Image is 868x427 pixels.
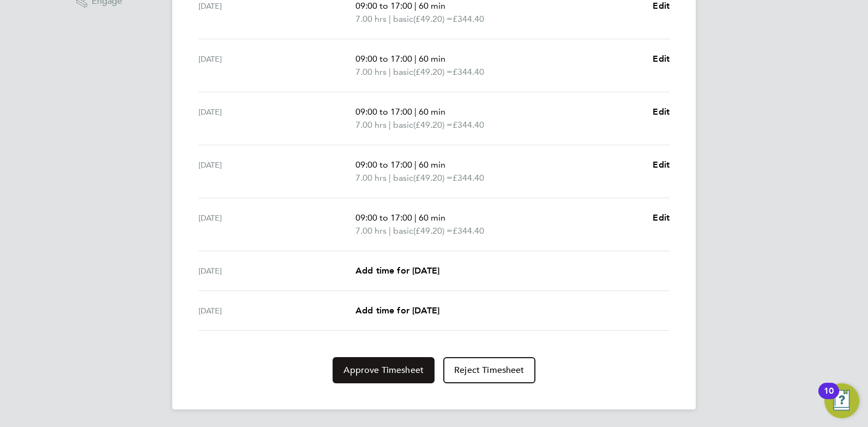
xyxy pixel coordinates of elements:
[198,158,355,185] div: [DATE]
[653,54,670,64] span: Edit
[389,14,391,24] span: |
[198,52,355,79] div: [DATE]
[414,54,417,64] span: |
[453,226,484,236] span: £344.40
[393,13,413,26] span: basic
[355,264,439,277] a: Add time for [DATE]
[355,54,412,64] span: 09:00 to 17:00
[355,1,412,11] span: 09:00 to 17:00
[653,106,670,117] span: Edit
[413,14,453,24] span: (£49.20) =
[333,357,435,383] button: Approve Timesheet
[419,54,445,64] span: 60 min
[413,226,453,236] span: (£49.20) =
[355,304,439,317] a: Add time for [DATE]
[393,66,413,79] span: basic
[355,305,439,316] span: Add time for [DATE]
[198,105,355,132] div: [DATE]
[653,52,670,66] a: Edit
[414,1,417,11] span: |
[824,383,859,418] button: Open Resource Center, 10 new notifications
[198,264,355,277] div: [DATE]
[355,173,387,183] span: 7.00 hrs
[443,357,535,383] button: Reject Timesheet
[393,118,413,132] span: basic
[453,173,484,183] span: £344.40
[355,212,412,223] span: 09:00 to 17:00
[389,120,391,130] span: |
[454,365,525,376] span: Reject Timesheet
[355,159,412,170] span: 09:00 to 17:00
[343,365,424,376] span: Approve Timesheet
[355,226,387,236] span: 7.00 hrs
[413,173,453,183] span: (£49.20) =
[389,67,391,77] span: |
[653,211,670,224] a: Edit
[355,265,439,276] span: Add time for [DATE]
[419,1,445,11] span: 60 min
[653,158,670,171] a: Edit
[393,224,413,238] span: basic
[198,304,355,317] div: [DATE]
[355,14,387,24] span: 7.00 hrs
[389,173,391,183] span: |
[453,14,484,24] span: £344.40
[453,120,484,130] span: £344.40
[653,159,670,170] span: Edit
[355,106,412,117] span: 09:00 to 17:00
[653,212,670,223] span: Edit
[419,212,445,223] span: 60 min
[824,391,834,405] div: 10
[393,171,413,185] span: basic
[653,105,670,118] a: Edit
[414,212,417,223] span: |
[453,67,484,77] span: £344.40
[413,120,453,130] span: (£49.20) =
[355,120,387,130] span: 7.00 hrs
[414,106,417,117] span: |
[419,159,445,170] span: 60 min
[355,67,387,77] span: 7.00 hrs
[198,211,355,238] div: [DATE]
[414,159,417,170] span: |
[653,1,670,11] span: Edit
[419,106,445,117] span: 60 min
[413,67,453,77] span: (£49.20) =
[389,226,391,236] span: |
